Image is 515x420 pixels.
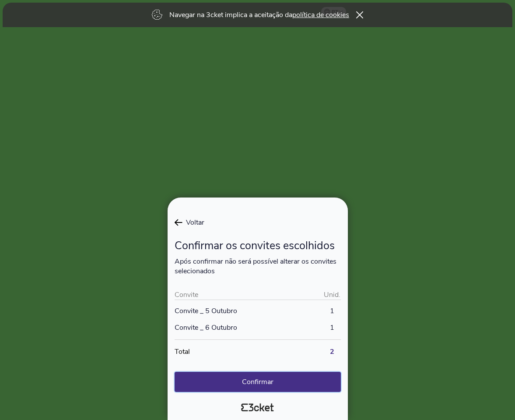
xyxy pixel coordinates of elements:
span: Total [175,347,190,356]
span: Convite _ 5 Outubro [175,306,237,316]
span: Convite _ 6 Outubro [175,323,237,332]
span: 2 [323,347,341,356]
a: política de cookies [292,10,349,20]
p: Confirmar os convites escolhidos [175,238,341,253]
span: Convite [175,290,198,300]
span: Voltar [182,218,204,227]
button: Confirmar [175,372,341,392]
p: Navegar na 3cket implica a aceitação da [169,10,349,20]
span: 1 [330,306,334,316]
span: 1 [330,323,334,332]
p: Após confirmar não será possível alterar os convites selecionados [175,257,341,276]
span: Unid. [323,290,341,300]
